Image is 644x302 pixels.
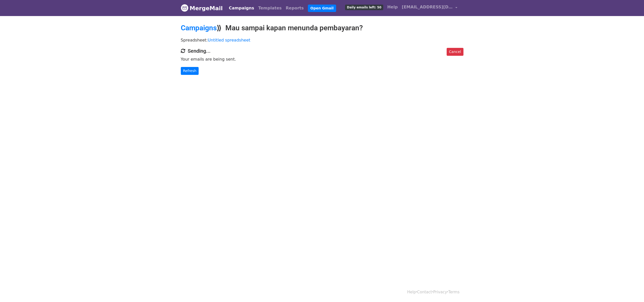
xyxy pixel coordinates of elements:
span: Daily emails left: 50 [345,5,383,10]
a: MergeMail [181,3,223,13]
a: Refresh [181,67,199,75]
a: Campaigns [227,3,256,13]
a: Help [385,2,400,12]
h2: ⟫ Mau sampai kapan menunda pembayaran? [181,24,463,32]
a: Terms [448,290,459,294]
p: Your emails are being sent. [181,57,463,62]
a: Help [407,290,416,294]
a: [EMAIL_ADDRESS][DOMAIN_NAME] [400,2,459,14]
h4: Sending... [181,48,463,54]
a: Open Gmail [308,5,336,12]
a: Daily emails left: 50 [343,2,385,12]
span: [EMAIL_ADDRESS][DOMAIN_NAME] [402,4,453,10]
a: Templates [256,3,284,13]
a: Cancel [447,48,463,56]
p: Spreadsheet: [181,37,463,43]
a: Untitled spreadsheet [208,38,250,43]
a: Reports [284,3,306,13]
a: Contact [417,290,432,294]
a: Campaigns [181,24,217,32]
a: Privacy [433,290,447,294]
img: MergeMail logo [181,4,188,12]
